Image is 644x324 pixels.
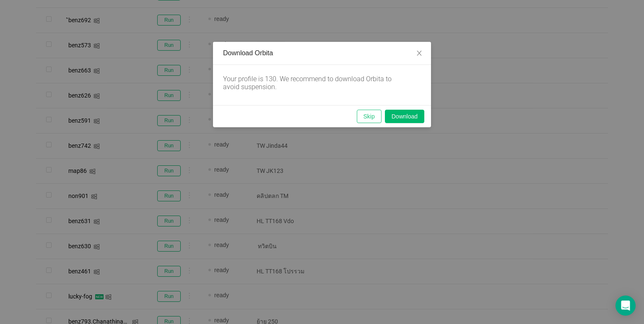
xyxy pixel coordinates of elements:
[615,296,636,316] div: Open Intercom Messenger
[385,110,424,123] button: Download
[223,49,421,58] div: Download Orbita
[357,110,382,123] button: Skip
[223,75,408,91] div: Your profile is 130. We recommend to download Orbita to avoid suspension.
[408,42,431,65] button: Close
[416,50,423,57] i: icon: close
